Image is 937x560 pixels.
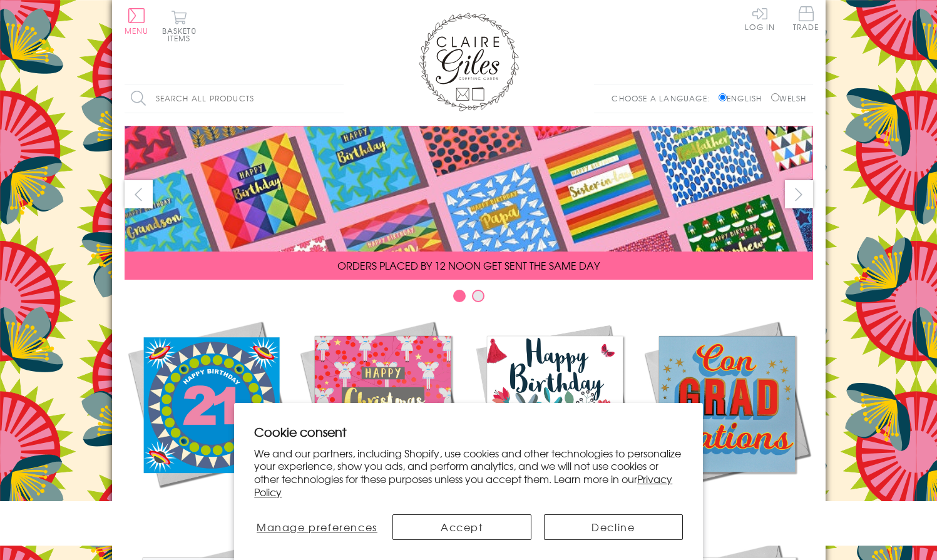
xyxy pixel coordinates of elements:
[169,499,251,514] span: New Releases
[125,180,153,208] button: prev
[695,499,759,514] span: Academic
[719,93,768,104] label: English
[392,514,531,540] button: Accept
[254,447,683,499] p: We and our partners, including Shopify, use cookies and other technologies to personalize your ex...
[771,93,807,104] label: Welsh
[745,6,775,31] a: Log In
[168,25,197,44] span: 0 items
[125,318,297,514] a: New Releases
[331,84,344,113] input: Search
[254,471,672,499] a: Privacy Policy
[297,318,469,514] a: Christmas
[125,25,149,36] span: Menu
[453,290,466,302] button: Carousel Page 1 (Current Slide)
[125,8,149,34] button: Menu
[544,514,683,540] button: Decline
[125,84,344,113] input: Search all products
[125,289,813,308] div: Carousel Pagination
[469,318,641,514] a: Birthdays
[793,6,819,31] span: Trade
[337,258,600,273] span: ORDERS PLACED BY 12 NOON GET SENT THE SAME DAY
[612,93,716,104] p: Choose a language:
[472,290,484,302] button: Carousel Page 2
[254,514,379,540] button: Manage preferences
[793,6,819,33] a: Trade
[419,13,519,111] img: Claire Giles Greetings Cards
[719,93,727,101] input: English
[785,180,813,208] button: next
[641,318,813,514] a: Academic
[162,10,197,42] button: Basket0 items
[771,93,779,101] input: Welsh
[254,423,683,440] h2: Cookie consent
[257,519,377,534] span: Manage preferences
